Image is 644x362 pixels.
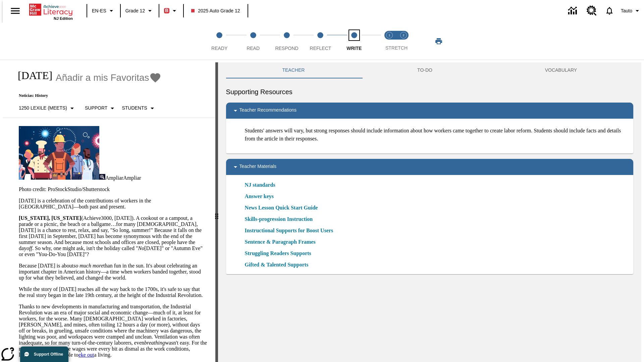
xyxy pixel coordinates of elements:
button: Stretch Respond step 2 of 2 [394,23,413,60]
p: Teacher Materials [239,163,277,171]
p: 1250 Lexile (Meets) [19,105,67,112]
button: Reflect step 4 of 5 [301,23,340,60]
a: NJ standards [245,181,279,189]
a: Centro de recursos, Se abrirá en una pestaña nueva. [583,2,601,20]
a: Sentence & Paragraph Frames, Se abrirá en una nueva ventana o pestaña [245,238,316,246]
h1: [DATE] [11,69,52,82]
button: Support Offline [20,347,68,362]
button: VOCABULARY [489,62,633,78]
p: Support [85,105,107,112]
div: Portada [29,2,73,20]
p: Photo credit: ProStockStudio/Shutterstock [19,186,207,192]
div: Pulsa la tecla de intro o la barra espaciadora y luego presiona las flechas de derecha e izquierd... [215,62,218,362]
span: Read [247,46,260,51]
span: 2025 Auto Grade 12 [191,7,240,14]
a: Answer keys, Se abrirá en una nueva ventana o pestaña [245,192,274,200]
em: so much more [73,263,103,268]
a: Instructional Supports for Boost Users, Se abrirá en una nueva ventana o pestaña [245,227,333,235]
span: NJ Edition [54,16,73,20]
em: No [138,245,144,251]
span: Añadir a mis Favoritas [56,72,149,83]
a: eke out [78,352,94,358]
span: Ampliar [123,175,141,181]
p: Because [DATE] is about than fun in the sun. It's about celebrating an important chapter in Ameri... [19,263,207,281]
img: A banner with a blue background shows an illustrated row of diverse men and women dressed in clot... [19,126,99,180]
span: Support Offline [34,352,63,357]
button: Seleccione Lexile, 1250 Lexile (Meets) [16,102,79,114]
p: Students' answers will vary, but strong responses should include information about how workers ca... [245,127,628,143]
p: [DATE] is a celebration of the contributions of workers in the [GEOGRAPHIC_DATA]—both past and pr... [19,198,207,210]
button: Ready step 1 of 5 [200,23,239,60]
button: Añadir a mis Favoritas - Día del Trabajo [56,72,161,83]
div: activity [218,62,641,362]
p: Students [122,105,147,112]
div: Teacher Materials [226,159,633,175]
p: While the story of [DATE] reaches all the way back to the 1700s, it's safe to say that the real s... [19,286,207,298]
p: Noticias: History [11,93,161,98]
button: Grado: Grade 12, Elige un grado [123,5,157,17]
p: (Achieve3000, [DATE]). A cookout or a campout, a parade or a picnic, the beach or a ballgame…for ... [19,215,207,257]
span: Write [346,46,362,51]
span: Grade 12 [125,7,145,14]
button: Read step 2 of 5 [233,23,272,60]
span: EN-ES [92,7,106,14]
div: Instructional Panel Tabs [226,62,633,78]
button: Teacher [226,62,361,78]
button: Perfil/Configuración [618,5,644,17]
a: Notificaciones [601,2,618,19]
div: Teacher Recommendations [226,103,633,119]
span: Reflect [310,46,331,51]
button: Stretch Read step 1 of 2 [380,23,399,60]
button: TO-DO [361,62,489,78]
button: Seleccionar estudiante [119,102,159,114]
span: Ampliar [105,175,123,181]
p: Teacher Recommendations [239,107,297,115]
button: Write step 5 of 5 [335,23,374,60]
button: Respond step 3 of 5 [267,23,306,60]
text: 1 [388,34,390,37]
button: Tipo de apoyo, Support [82,102,119,114]
h6: Supporting Resources [226,86,633,97]
span: B [165,6,168,15]
em: off [26,245,32,251]
p: Thanks to new developments in manufacturing and transportation, the Industrial Revolution was an ... [19,304,207,358]
button: Imprimir [428,35,449,47]
a: Struggling Readers Supports [245,249,315,257]
span: Tauto [621,7,632,14]
a: News Lesson Quick Start Guide, Se abrirá en una nueva ventana o pestaña [245,204,318,212]
img: Ampliar [99,174,105,180]
span: Respond [275,46,298,51]
a: Gifted & Talented Supports [245,261,313,269]
span: STRETCH [385,45,408,51]
div: reading [3,62,215,359]
strong: [US_STATE], [US_STATE] [19,215,81,221]
a: Skills-progression Instruction, Se abrirá en una nueva ventana o pestaña [245,215,313,223]
em: breathing [144,340,165,346]
a: Centro de información [564,2,583,20]
button: Boost El color de la clase es rojo. Cambiar el color de la clase. [161,5,181,17]
button: Language: EN-ES, Selecciona un idioma [89,5,118,17]
span: Ready [211,46,227,51]
button: Abrir el menú lateral [5,1,25,21]
text: 2 [402,34,404,37]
